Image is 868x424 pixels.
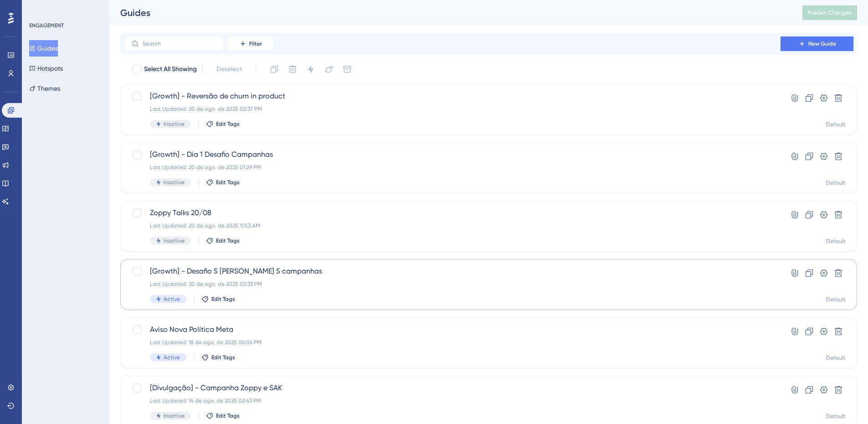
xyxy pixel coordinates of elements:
div: Last Updated: 20 de ago. de 2025 02:37 PM [150,105,755,113]
span: Edit Tags [211,295,235,303]
span: Edit Tags [216,237,240,244]
span: Active [164,295,180,303]
span: Inactive [164,412,185,419]
span: Edit Tags [211,354,235,361]
button: Edit Tags [201,295,235,303]
div: Default [826,296,846,303]
div: Last Updated: 20 de ago. de 2025 02:33 PM [150,280,755,288]
button: Edit Tags [206,412,240,419]
div: Last Updated: 20 de ago. de 2025 11:53 AM [150,222,755,229]
span: Inactive [164,237,185,244]
span: [Divulgação] - Campanha Zoppy e SAK [150,383,755,393]
span: Inactive [164,120,185,128]
span: [Growth] - Reversão de churn in product [150,91,755,102]
span: Inactive [164,179,185,186]
div: ENGAGEMENT [29,22,64,29]
button: Edit Tags [206,237,240,244]
span: Edit Tags [216,412,240,419]
input: Search [143,41,216,47]
button: Edit Tags [201,354,235,361]
span: Active [164,354,180,361]
div: Last Updated: 18 de ago. de 2025 06:06 PM [150,339,755,346]
span: Select All Showing [144,64,197,75]
div: Default [826,179,846,186]
div: Default [826,238,846,245]
div: Default [826,354,846,362]
span: Zoppy Talks 20/08 [150,207,755,218]
button: Edit Tags [206,120,240,128]
button: Deselect [208,61,250,78]
button: New Guide [781,36,853,51]
span: Publish Changes [808,9,852,16]
span: Edit Tags [216,179,240,186]
button: Themes [29,80,60,97]
button: Guides [29,40,58,57]
div: Default [826,413,846,420]
button: Edit Tags [206,179,240,186]
span: Aviso Nova Política Meta [150,324,755,335]
span: [Growth] - Dia 1 Desafio Campanhas [150,149,755,160]
div: Last Updated: 14 de ago. de 2025 02:43 PM [150,397,755,404]
button: Filter [228,36,273,51]
div: Guides [120,6,780,19]
div: Last Updated: 20 de ago. de 2025 01:29 PM [150,164,755,171]
span: [Growth] - Desafio 5 [PERSON_NAME] 5 campanhas [150,266,755,277]
button: Hotspots [29,60,63,77]
span: Filter [249,40,262,47]
span: New Guide [808,40,836,47]
button: Publish Changes [802,5,857,20]
span: Deselect [216,64,242,75]
span: Edit Tags [216,120,240,128]
div: Default [826,121,846,128]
